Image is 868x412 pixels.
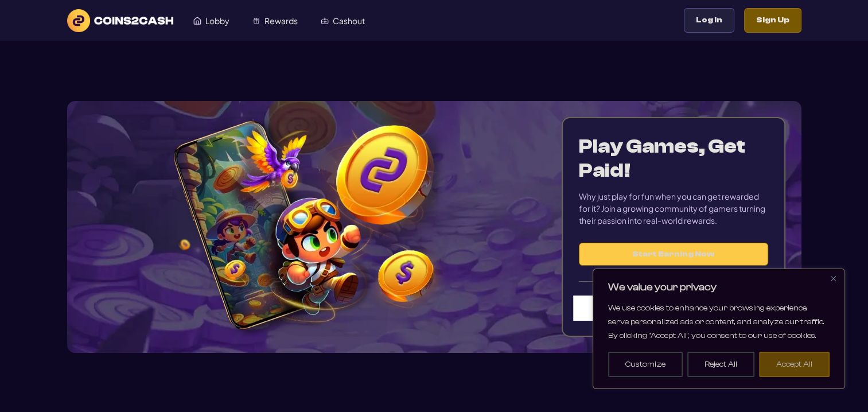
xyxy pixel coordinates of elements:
h1: Play Games, Get Paid! [579,134,768,182]
button: Close [826,271,840,285]
button: Customize [608,352,683,377]
img: Rewards [252,17,260,25]
p: We use cookies to enhance your browsing experience, serve personalized ads or content, and analyz... [608,301,830,343]
a: Cashout [309,10,376,32]
span: Cashout [333,17,365,25]
button: Accept All [759,352,830,377]
img: Close [831,276,836,281]
iframe: Sign in with Google Button [573,296,774,321]
label: or [579,266,768,297]
span: Lobby [205,17,229,25]
img: Lobby [193,17,201,25]
div: We value your privacy [593,269,845,389]
button: Start Earning Now [579,243,768,266]
img: Cashout [321,17,329,25]
a: Rewards [241,10,309,32]
p: We value your privacy [608,281,830,294]
a: Lobby [182,10,241,32]
img: logo text [67,9,173,32]
button: Reject All [687,352,754,377]
div: Why just play for fun when you can get rewarded for it? Join a growing community of gamers turnin... [579,191,768,227]
button: Sign Up [744,8,801,33]
span: Rewards [264,17,298,25]
button: Log In [684,8,734,33]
